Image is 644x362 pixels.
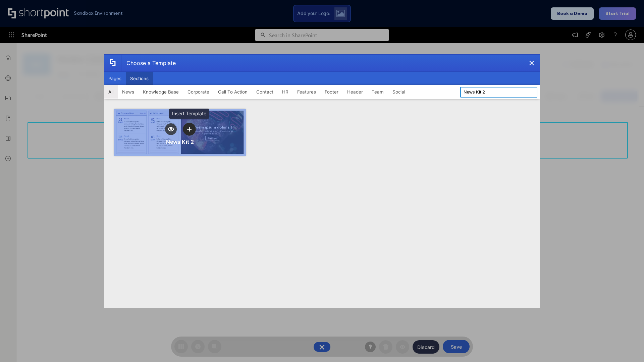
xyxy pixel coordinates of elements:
button: Social [388,85,410,99]
button: HR [278,85,293,99]
button: Team [367,85,388,99]
button: Footer [320,85,343,99]
button: Header [343,85,367,99]
button: Features [293,85,320,99]
button: News [118,85,139,99]
button: Pages [104,72,126,85]
div: Choose a Template [121,55,176,71]
button: Call To Action [214,85,252,99]
input: Search [460,87,537,98]
button: Knowledge Base [139,85,183,99]
iframe: Chat Widget [610,330,644,362]
button: Corporate [183,85,214,99]
button: Contact [252,85,278,99]
button: All [104,85,118,99]
button: Sections [126,72,153,85]
div: News Kit 2 [166,138,194,145]
div: template selector [104,54,540,308]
